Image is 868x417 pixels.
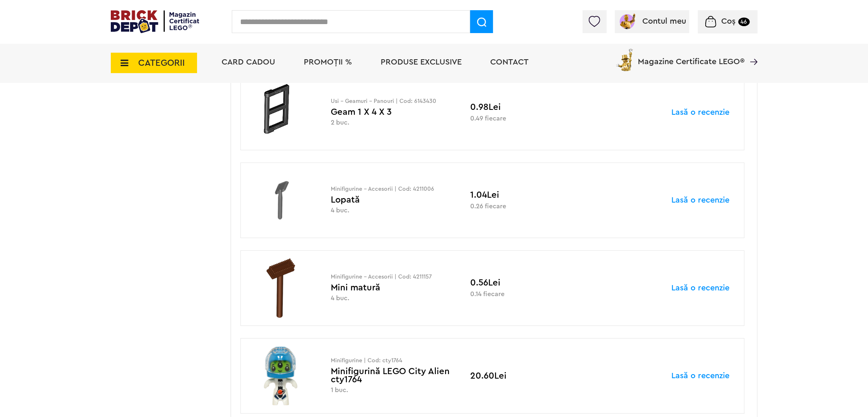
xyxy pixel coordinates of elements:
a: PROMOȚII % [304,58,352,66]
div: Lopată [331,186,451,214]
a: Lasă o recenzie [672,108,730,116]
span: Coș [722,17,736,25]
span: Contul meu [642,17,686,25]
p: 1 buc. [331,386,451,394]
p: 1.04Lei [470,191,590,199]
p: 0.49 fiecare [470,115,590,122]
p: 0.98Lei [470,103,590,111]
a: Lasă o recenzie [672,196,730,204]
p: 4 buc. [331,294,451,302]
p: Usi - Geamuri - Panouri | Cod: 6143430 [331,98,451,104]
a: Contul meu [618,17,686,25]
img: Lopată [250,171,312,230]
span: CATEGORII [139,58,185,67]
a: Lasă o recenzie [672,284,730,292]
small: 46 [738,18,750,26]
a: Produse exclusive [381,58,462,66]
img: Geam 1 X 4 X 3 [250,83,312,142]
span: Magazine Certificate LEGO® [638,47,745,66]
div: Geam 1 X 4 X 3 [331,98,451,127]
p: Minifigurine - Accesorii | Cod: 4211157 [331,274,451,280]
p: 0.14 fiecare [470,291,590,297]
a: Magazine Certificate LEGO® [745,47,758,55]
p: 2 buc. [331,119,451,127]
a: Lasă o recenzie [672,372,730,380]
p: Minifigurine | Cod: cty1764 [331,358,451,363]
p: 4 buc. [331,207,451,214]
p: Minifigurine - Accesorii | Cod: 4211006 [331,186,451,192]
a: Contact [491,58,529,66]
div: Mini matură [331,274,451,302]
p: 0.26 fiecare [470,203,590,210]
p: 0.56Lei [470,279,590,287]
div: Minifigurină LEGO City Alien cty1764 [331,358,451,394]
img: Minifigurină LEGO City Alien cty1764 [250,346,312,406]
img: Mini matură [250,259,312,318]
p: 20.60Lei [470,372,590,380]
a: Card Cadou [222,58,276,66]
